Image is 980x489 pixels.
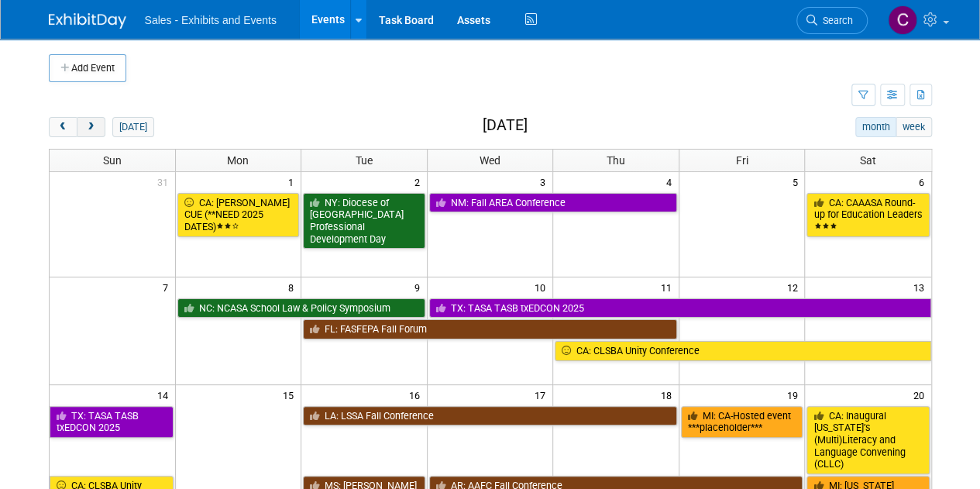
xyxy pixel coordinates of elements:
a: NM: Fall AREA Conference [429,193,677,213]
span: Sat [860,154,876,167]
span: 3 [538,172,552,191]
span: 15 [281,385,301,405]
span: 17 [533,385,552,405]
span: 20 [912,385,931,405]
a: TX: TASA TASB txEDCON 2025 [50,406,174,438]
span: 1 [287,172,301,191]
span: 5 [790,172,804,191]
span: Tue [356,154,373,167]
span: 19 [785,385,804,405]
span: Fri [736,154,748,167]
button: week [896,117,931,137]
span: 31 [156,172,175,191]
button: next [77,117,105,137]
button: [DATE] [112,117,153,137]
h2: [DATE] [482,117,527,134]
span: 13 [912,277,931,297]
a: LA: LSSA Fall Conference [303,406,677,426]
span: 10 [533,277,552,297]
button: prev [49,117,77,137]
span: Search [817,15,853,26]
span: 4 [665,172,679,191]
a: CA: [PERSON_NAME] CUE (**NEED 2025 DATES) [177,193,300,237]
span: Sales - Exhibits and Events [145,14,277,26]
span: 9 [413,277,427,297]
a: Search [796,7,868,34]
a: CA: Inaugural [US_STATE]’s (Multi)Literacy and Language Convening (CLLC) [806,406,929,475]
span: 6 [917,172,931,191]
a: MI: CA-Hosted event ***placeholder*** [681,406,803,438]
span: 14 [156,385,175,405]
img: Christine Lurz [888,5,917,35]
a: NC: NCASA School Law & Policy Symposium [177,298,425,319]
span: Thu [607,154,625,167]
span: Wed [480,154,500,167]
a: CA: CLSBA Unity Conference [555,341,930,361]
span: 2 [413,172,427,191]
span: Sun [103,154,122,167]
a: FL: FASFEPA Fall Forum [303,319,677,339]
span: 11 [659,277,679,297]
span: 18 [659,385,679,405]
span: Mon [227,154,249,167]
span: 8 [287,277,301,297]
img: ExhibitDay [49,13,126,29]
span: 16 [407,385,427,405]
span: 7 [161,277,175,297]
a: TX: TASA TASB txEDCON 2025 [429,298,931,319]
span: 12 [785,277,804,297]
a: CA: CAAASA Round-up for Education Leaders [806,193,929,237]
button: Add Event [49,54,126,82]
a: NY: Diocese of [GEOGRAPHIC_DATA] Professional Development Day [303,193,425,250]
button: month [855,117,896,137]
